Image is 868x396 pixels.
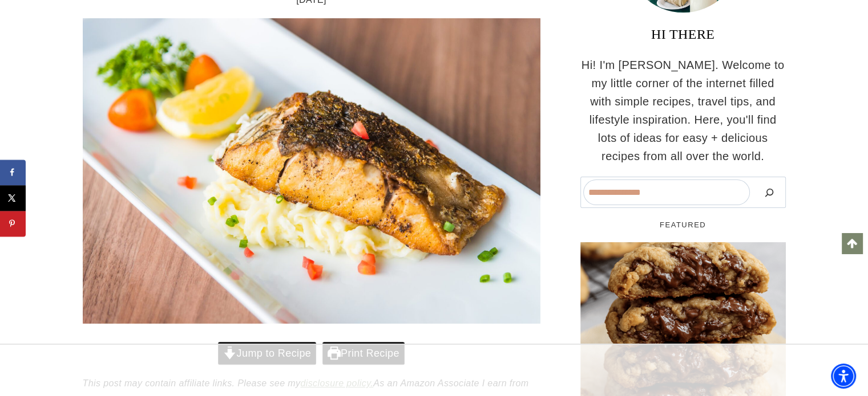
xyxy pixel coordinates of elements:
h5: FEATURED [580,219,786,231]
button: Search [756,179,783,205]
a: Scroll to top [842,233,862,254]
a: Jump to Recipe [218,342,316,365]
div: Accessibility Menu [831,364,856,389]
h3: HI THERE [580,24,786,44]
a: Print Recipe [322,342,405,365]
p: Hi! I'm [PERSON_NAME]. Welcome to my little corner of the internet filled with simple recipes, tr... [580,56,786,165]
